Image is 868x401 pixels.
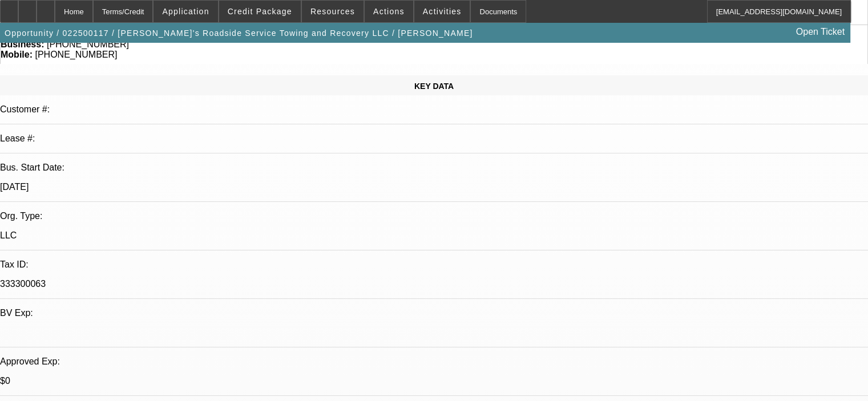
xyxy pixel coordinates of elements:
[154,1,217,22] button: Application
[310,7,355,16] span: Resources
[1,50,33,59] strong: Mobile:
[5,29,473,38] span: Opportunity / 022500117 / [PERSON_NAME]'s Roadside Service Towing and Recovery LLC / [PERSON_NAME]
[792,22,849,42] a: Open Ticket
[365,1,413,22] button: Actions
[414,82,454,91] span: KEY DATA
[423,7,462,16] span: Activities
[228,7,292,16] span: Credit Package
[302,1,364,22] button: Resources
[414,1,470,22] button: Activities
[162,7,209,16] span: Application
[219,1,301,22] button: Credit Package
[35,50,117,59] span: [PHONE_NUMBER]
[373,7,405,16] span: Actions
